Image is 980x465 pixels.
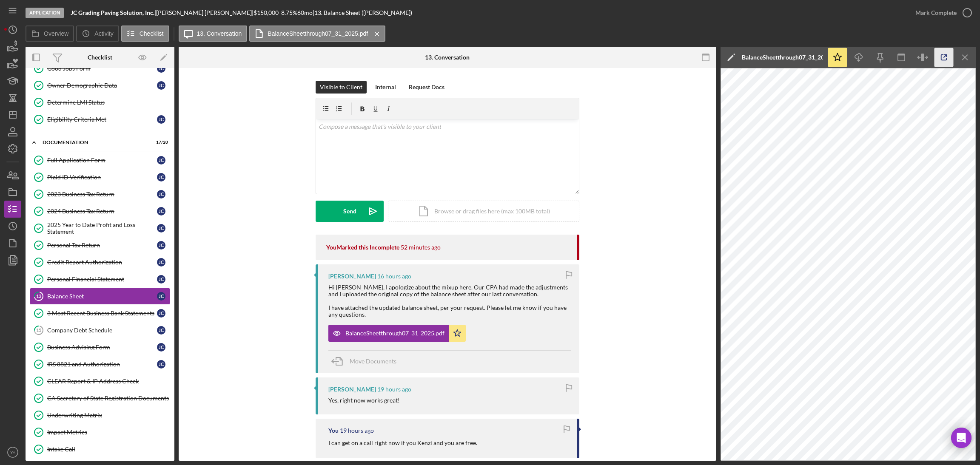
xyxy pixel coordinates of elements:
div: Good Jobs Form [47,65,157,72]
button: BalanceSheetthrough07_31_2025.pdf [328,325,466,342]
button: BalanceSheetthrough07_31_2025.pdf [249,26,385,42]
div: Full Application Form [47,157,157,164]
a: CLEAR Report & IP Address Check [30,373,170,390]
div: You Marked this Incomplete [326,244,399,251]
a: Impact Metrics [30,424,170,441]
button: Activity [76,26,119,42]
button: Checklist [121,26,169,42]
div: Business Advising Form [47,344,157,351]
button: Internal [371,81,400,94]
div: J C [157,190,165,198]
p: I can get on a call right now if you Kenzi and you are free. [328,438,477,448]
div: J C [157,173,165,181]
div: Checklist [88,54,112,61]
a: Underwriting Matrix [30,407,170,424]
button: Send [316,201,384,222]
div: [PERSON_NAME] [328,273,376,280]
div: Company Debt Schedule [47,327,157,334]
div: J C [157,292,165,301]
div: J C [157,326,165,335]
tspan: 13 [36,293,41,299]
div: J C [157,258,165,267]
div: Internal [375,81,396,94]
a: 2023 Business Tax ReturnJC [30,186,170,203]
a: 15Company Debt ScheduleJC [30,322,170,339]
div: Plaid ID Verification [47,174,157,181]
div: Balance Sheet [47,293,157,300]
label: Overview [44,30,68,37]
div: Impact Metrics [47,429,170,436]
div: J C [157,156,165,164]
div: 8.75 % [281,9,297,16]
div: | [71,9,156,16]
a: Plaid ID VerificationJC [30,169,170,186]
button: Overview [26,26,74,42]
a: Intake Call [30,441,170,458]
div: Documentation [43,140,147,145]
a: 2024 Business Tax ReturnJC [30,203,170,220]
div: 13. Conversation [425,54,470,61]
a: Owner Demographic DataJC [30,77,170,94]
div: 17 / 20 [153,140,168,145]
div: Request Docs [409,81,444,94]
a: Personal Tax ReturnJC [30,237,170,254]
div: J C [157,309,165,318]
div: J C [157,115,165,124]
span: $150,000 [254,9,279,16]
label: 13. Conversation [197,30,242,37]
button: Request Docs [405,81,449,94]
button: Mark Complete [907,4,976,21]
a: Full Application FormJC [30,152,170,169]
div: J C [157,81,165,90]
div: J C [157,343,165,352]
div: 2024 Business Tax Return [47,208,157,215]
div: [PERSON_NAME] [PERSON_NAME] | [156,9,254,16]
time: 2025-09-11 17:09 [401,244,441,251]
div: J C [157,207,165,215]
a: Personal Financial StatementJC [30,271,170,288]
div: Hi [PERSON_NAME], I apologize about the mixup here. Our CPA had made the adjustments and I upload... [328,284,571,318]
a: IRS 8821 and AuthorizationJC [30,356,170,373]
text: YA [10,450,16,455]
div: J C [157,360,165,369]
div: Owner Demographic Data [47,82,157,89]
tspan: 15 [36,327,41,333]
a: Determine LMI Status [30,94,170,111]
div: Mark Complete [915,4,957,21]
a: 13Balance SheetJC [30,288,170,305]
div: Intake Call [47,446,170,453]
div: BalanceSheetthrough07_31_2025.pdf [742,54,823,61]
div: Underwriting Matrix [47,412,170,419]
button: Move Documents [328,351,405,372]
div: J C [157,64,165,73]
div: IRS 8821 and Authorization [47,361,157,368]
div: Credit Report Authorization [47,259,157,266]
div: BalanceSheetthrough07_31_2025.pdf [345,330,444,337]
div: J C [157,275,165,284]
button: Visible to Client [316,81,367,94]
button: 13. Conversation [179,26,248,42]
a: Good Jobs FormJC [30,60,170,77]
div: J C [157,241,165,250]
time: 2025-09-11 01:49 [377,273,411,280]
b: JC Grading Paving Solution, Inc. [71,9,154,16]
div: 60 mo [297,9,313,16]
time: 2025-09-10 23:15 [340,427,374,434]
span: Move Documents [350,357,396,365]
div: You [328,427,339,434]
time: 2025-09-10 23:16 [377,386,411,393]
div: | 13. Balance Sheet ([PERSON_NAME]) [313,9,412,16]
div: Visible to Client [320,81,362,94]
a: Business Advising FormJC [30,339,170,356]
div: Eligibility Criteria Met [47,116,157,123]
div: Application [26,8,64,18]
div: 3 Most Recent Business Bank Statements [47,310,157,317]
div: J C [157,224,165,232]
div: Personal Tax Return [47,242,157,249]
a: 3 Most Recent Business Bank StatementsJC [30,305,170,322]
a: CA Secretary of State Registration Documents [30,390,170,407]
div: [PERSON_NAME] [328,386,376,393]
label: Checklist [140,30,164,37]
a: Credit Report AuthorizationJC [30,254,170,271]
label: Activity [94,30,113,37]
